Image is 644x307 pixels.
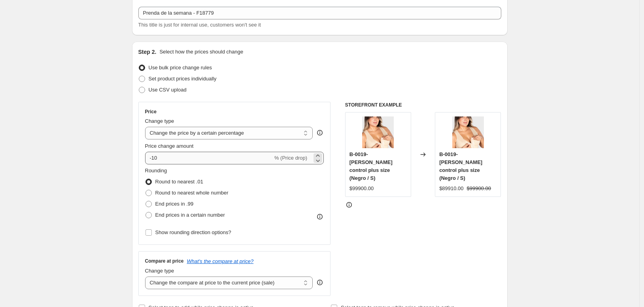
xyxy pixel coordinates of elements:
[349,151,393,181] span: B-0019- [PERSON_NAME] control plus size (Negro / S)
[145,152,273,164] input: -15
[349,185,374,193] div: $99900.00
[149,76,217,82] span: Set product prices individually
[145,168,167,174] span: Rounding
[149,87,187,93] span: Use CSV upload
[274,155,307,161] span: % (Price drop)
[138,48,157,56] h2: Step 2.
[155,201,194,207] span: End prices in .99
[145,109,157,115] h3: Price
[145,258,184,264] h3: Compare at price
[155,179,203,185] span: Round to nearest .01
[187,258,254,264] button: What's the compare at price?
[159,48,243,56] p: Select how the prices should change
[362,116,394,148] img: 03_8470453c-c607-4707-b0b3-72fab59912e3_80x.jpg
[155,212,225,218] span: End prices in a certain number
[138,22,261,28] span: This title is just for internal use, customers won't see it
[145,268,174,274] span: Change type
[155,190,229,196] span: Round to nearest whole number
[345,102,501,108] h6: STOREFRONT EXAMPLE
[316,278,324,286] div: help
[467,185,491,193] strike: $99900.00
[439,151,482,181] span: B-0019- [PERSON_NAME] control plus size (Negro / S)
[145,143,194,149] span: Price change amount
[138,7,501,19] input: 30% off holiday sale
[439,185,463,193] div: $89910.00
[155,229,231,235] span: Show rounding direction options?
[316,129,324,137] div: help
[145,118,174,124] span: Change type
[452,116,484,148] img: 03_8470453c-c607-4707-b0b3-72fab59912e3_80x.jpg
[149,65,212,71] span: Use bulk price change rules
